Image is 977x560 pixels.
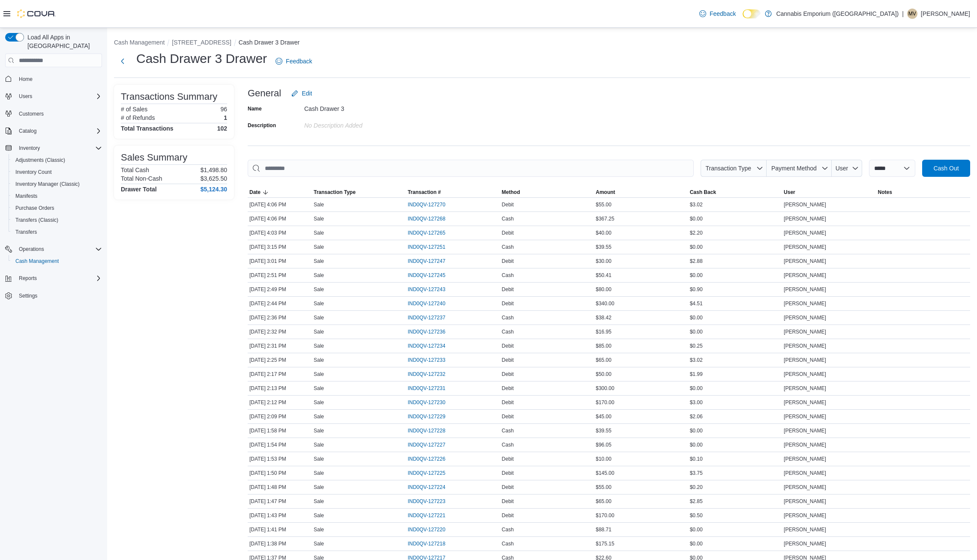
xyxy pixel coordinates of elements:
[502,244,514,250] span: Cash
[408,539,454,549] button: IND0QV-127218
[2,107,105,120] button: Customers
[502,272,514,279] span: Cash
[784,399,826,406] span: [PERSON_NAME]
[15,273,40,283] button: Reports
[12,167,55,177] a: Inventory Count
[784,258,826,265] span: [PERSON_NAME]
[784,427,826,434] span: [PERSON_NAME]
[502,215,514,222] span: Cash
[314,343,324,349] p: Sale
[596,229,611,236] span: $40.00
[114,39,165,46] button: Cash Management
[15,143,102,153] span: Inventory
[767,160,832,177] button: Payment Method
[249,189,261,196] span: Date
[9,226,105,238] button: Transfers
[688,313,782,323] div: $0.00
[15,126,40,136] button: Catalog
[248,440,312,450] div: [DATE] 1:54 PM
[12,167,102,177] span: Inventory Count
[5,69,102,324] nav: Complex example
[12,179,102,189] span: Inventory Manager (Classic)
[314,470,324,477] p: Sale
[688,411,782,422] div: $2.06
[782,187,876,197] button: User
[312,187,406,197] button: Transaction Type
[688,327,782,337] div: $0.00
[408,524,454,535] button: IND0QV-127220
[304,119,419,129] div: No Description added
[19,76,33,83] span: Home
[784,215,826,222] span: [PERSON_NAME]
[502,357,514,363] span: Debit
[288,85,315,102] button: Edit
[408,526,445,533] span: IND0QV-127220
[12,227,40,237] a: Transfers
[314,229,324,236] p: Sale
[201,186,227,193] h4: $5,124.30
[876,187,970,197] button: Notes
[408,328,445,335] span: IND0QV-127236
[314,244,324,250] p: Sale
[408,456,445,462] span: IND0QV-127226
[408,512,445,519] span: IND0QV-127221
[114,38,970,48] nav: An example of EuiBreadcrumbs
[408,343,445,349] span: IND0QV-127234
[408,413,445,420] span: IND0QV-127229
[688,270,782,280] div: $0.00
[408,385,445,392] span: IND0QV-127231
[2,142,105,154] button: Inventory
[12,215,62,225] a: Transfers (Classic)
[15,258,59,265] span: Cash Management
[784,441,826,448] span: [PERSON_NAME]
[15,157,65,164] span: Adjustments (Classic)
[502,201,514,208] span: Debit
[502,314,514,321] span: Cash
[19,110,44,117] span: Customers
[314,441,324,448] p: Sale
[12,256,62,266] a: Cash Management
[688,383,782,393] div: $0.00
[314,201,324,208] p: Sale
[12,191,102,201] span: Manifests
[408,313,454,323] button: IND0QV-127237
[201,175,227,182] p: $3,625.50
[114,53,131,70] button: Next
[596,413,611,420] span: $45.00
[408,510,454,521] button: IND0QV-127221
[502,456,514,462] span: Debit
[15,290,102,301] span: Settings
[12,227,102,237] span: Transfers
[304,102,419,112] div: Cash Drawer 3
[314,371,324,378] p: Sale
[688,397,782,408] div: $3.00
[314,286,324,293] p: Sale
[2,72,105,85] button: Home
[314,399,324,406] p: Sale
[408,242,454,252] button: IND0QV-127251
[217,125,227,132] h4: 102
[596,371,611,378] span: $50.00
[596,286,611,293] span: $80.00
[688,187,782,197] button: Cash Back
[408,244,445,250] span: IND0QV-127251
[15,291,41,301] a: Settings
[502,343,514,349] span: Debit
[408,284,454,295] button: IND0QV-127243
[878,189,892,196] span: Notes
[408,189,441,196] span: Transaction #
[17,9,56,18] img: Cova
[248,468,312,478] div: [DATE] 1:50 PM
[596,427,611,434] span: $39.55
[248,341,312,351] div: [DATE] 2:31 PM
[688,200,782,210] div: $3.02
[408,214,454,224] button: IND0QV-127268
[314,258,324,265] p: Sale
[121,114,155,121] h6: # of Refunds
[314,427,324,434] p: Sale
[784,328,826,335] span: [PERSON_NAME]
[2,289,105,302] button: Settings
[408,427,445,434] span: IND0QV-127228
[302,89,312,98] span: Edit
